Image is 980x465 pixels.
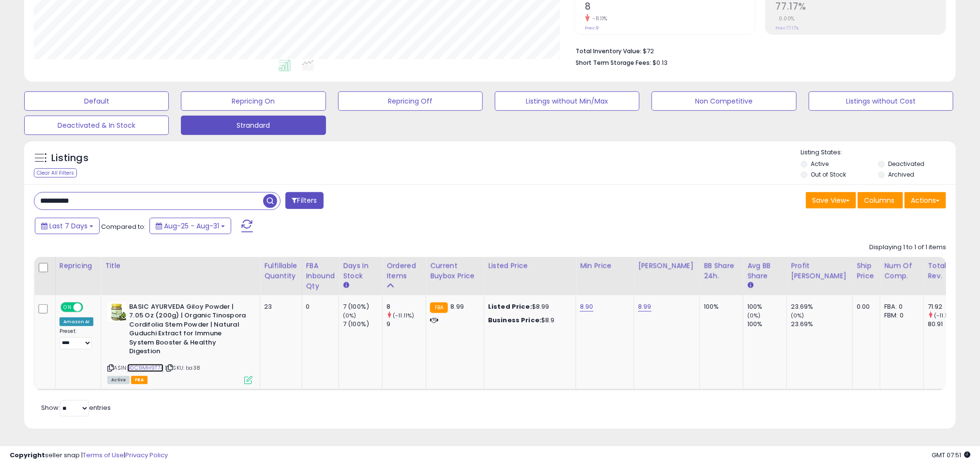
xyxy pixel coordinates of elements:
[393,312,414,319] small: (-11.11%)
[285,192,323,209] button: Filters
[576,59,652,67] b: Short Term Storage Fees:
[704,261,739,281] div: BB Share 24h.
[488,315,541,325] b: Business Price:
[747,312,761,319] small: (0%)
[638,302,652,312] a: 8.99
[181,91,326,111] button: Repricing On
[776,1,946,14] h2: 77.17%
[107,302,252,383] div: ASIN:
[869,243,946,252] div: Displaying 1 to 1 of 1 items
[590,15,608,22] small: -11.11%
[386,320,426,329] div: 9
[343,281,349,290] small: Days In Stock.
[791,320,852,329] div: 23.69%
[884,311,916,320] div: FBM: 0
[35,218,100,234] button: Last 7 Days
[585,1,755,14] h2: 8
[386,302,426,311] div: 8
[49,221,88,231] span: Last 7 Days
[51,151,89,165] h5: Listings
[747,302,787,311] div: 100%
[576,45,939,56] li: $72
[888,160,924,168] label: Deactivated
[488,316,568,325] div: $8.9
[430,302,448,313] small: FBA
[864,195,894,205] span: Columns
[495,91,639,111] button: Listings without Min/Max
[747,320,787,329] div: 100%
[101,222,146,231] span: Compared to:
[884,261,920,281] div: Num of Comp.
[811,160,829,168] label: Active
[10,451,168,460] div: seller snap | |
[343,320,382,329] div: 7 (100%)
[928,261,963,281] div: Total Rev.
[264,302,294,311] div: 23
[809,91,953,111] button: Listings without Cost
[928,302,967,311] div: 71.92
[59,328,93,349] div: Preset:
[884,302,916,311] div: FBA: 0
[83,450,124,460] a: Terms of Use
[934,312,955,319] small: (-11.11%)
[928,320,967,329] div: 80.91
[791,302,852,311] div: 23.69%
[580,302,594,312] a: 8.90
[59,261,97,271] div: Repricing
[488,261,572,271] div: Listed Price
[430,261,480,281] div: Current Buybox Price
[41,403,111,412] span: Show: entries
[61,303,74,311] span: ON
[450,302,464,311] span: 8.99
[638,261,696,271] div: [PERSON_NAME]
[131,376,148,384] span: FBA
[857,302,873,311] div: 0.00
[576,47,642,55] b: Total Inventory Value:
[343,261,378,281] div: Days In Stock
[107,302,127,322] img: 41jARFNE4HL._SL40_.jpg
[338,91,483,111] button: Repricing Off
[811,170,846,179] label: Out of Stock
[24,116,169,135] button: Deactivated & In Stock
[776,25,799,31] small: Prev: 77.17%
[857,261,876,281] div: Ship Price
[488,302,568,311] div: $8.99
[107,376,130,384] span: All listings currently available for purchase on Amazon
[129,302,247,359] b: BASIC AYURVEDA Giloy Powder | 7.05 Oz (200g) | Organic Tinospora Cordifolia Stem Powder | Natural...
[343,312,356,319] small: (0%)
[932,450,970,460] span: 2025-09-8 07:51 GMT
[580,261,630,271] div: Min Price
[585,25,599,31] small: Prev: 9
[24,91,169,111] button: Default
[905,192,946,209] button: Actions
[125,450,168,460] a: Privacy Policy
[105,261,256,271] div: Title
[888,170,914,179] label: Archived
[343,302,382,311] div: 7 (100%)
[181,116,326,135] button: Strandard
[488,302,532,311] b: Listed Price:
[34,168,77,178] div: Clear All Filters
[791,312,804,319] small: (0%)
[747,261,783,281] div: Avg BB Share
[82,303,97,311] span: OFF
[747,281,753,290] small: Avg BB Share.
[652,91,796,111] button: Non Competitive
[149,218,231,234] button: Aug-25 - Aug-31
[653,58,668,67] span: $0.13
[264,261,297,281] div: Fulfillable Quantity
[776,15,795,22] small: 0.00%
[306,302,332,311] div: 0
[806,192,856,209] button: Save View
[165,364,200,372] span: | SKU: ba38
[59,317,93,326] div: Amazon AI
[858,192,903,209] button: Columns
[306,261,335,291] div: FBA inbound Qty
[704,302,736,311] div: 100%
[127,364,163,372] a: B0C9MH9T74
[386,261,422,281] div: Ordered Items
[791,261,848,281] div: Profit [PERSON_NAME]
[164,221,219,231] span: Aug-25 - Aug-31
[801,148,956,157] p: Listing States:
[10,450,45,460] strong: Copyright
